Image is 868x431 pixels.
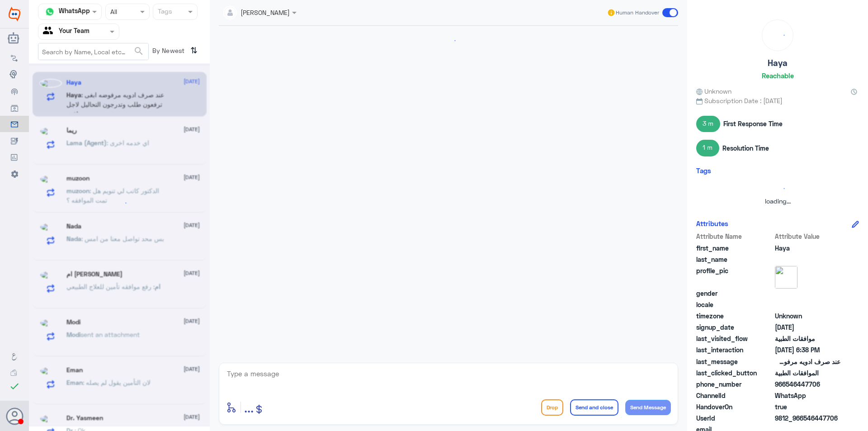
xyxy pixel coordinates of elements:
[775,357,840,366] span: عند صرف ادويه مرفوضه ابغى ترفعون طلب وتدرجون التحاليل لاجل تجي موافقه
[696,116,720,132] span: 3 m
[696,379,773,389] span: phone_number
[9,381,20,392] i: check
[723,119,783,128] span: First Response Time
[775,232,840,241] span: Attribute Value
[190,43,198,58] i: ⇅
[616,9,659,17] span: Human Handover
[696,219,728,227] h6: Attributes
[244,399,254,415] span: ...
[775,379,840,389] span: 966546447706
[696,86,731,96] span: Unknown
[625,400,671,415] button: Send Message
[149,43,187,61] span: By Newest
[768,58,788,68] h5: Haya
[764,22,791,48] div: loading...
[696,300,773,309] span: locale
[775,413,840,423] span: 9812_966546447706
[696,255,773,264] span: last_name
[765,197,791,205] span: loading...
[775,311,840,321] span: Unknown
[775,289,840,298] span: null
[43,5,57,19] img: whatsapp.png
[696,311,773,321] span: timezone
[775,345,840,355] span: 2025-08-14T15:38:13.33Z
[775,334,840,343] span: موافقات الطبية
[696,96,859,105] span: Subscription Date : [DATE]
[9,7,20,21] img: Widebot Logo
[775,322,840,332] span: 2025-08-14T15:36:38.652Z
[722,143,769,153] span: Resolution Time
[541,399,563,416] button: Drop
[570,399,618,416] button: Send and close
[696,402,773,412] span: HandoverOn
[775,402,840,412] span: true
[696,232,773,241] span: Attribute Name
[696,357,773,366] span: last_message
[156,6,172,18] div: Tags
[6,407,23,425] button: Avatar
[775,266,797,289] img: picture
[112,195,127,211] div: loading...
[696,345,773,355] span: last_interaction
[698,180,857,196] div: loading...
[43,25,57,38] img: yourTeam.svg
[696,368,773,378] span: last_clicked_button
[762,71,794,80] h6: Reachable
[696,166,711,175] h6: Tags
[775,368,840,378] span: الموافقات الطبية
[775,243,840,253] span: Haya
[133,44,144,59] button: search
[696,266,773,287] span: profile_pic
[696,334,773,343] span: last_visited_flow
[775,300,840,309] span: null
[221,33,676,48] div: loading...
[696,289,773,298] span: gender
[696,413,773,423] span: UserId
[696,243,773,253] span: first_name
[696,140,719,156] span: 1 m
[696,322,773,332] span: signup_date
[775,391,840,400] span: 2
[38,43,148,60] input: Search by Name, Local etc…
[133,46,144,57] span: search
[244,397,254,417] button: ...
[696,391,773,400] span: ChannelId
